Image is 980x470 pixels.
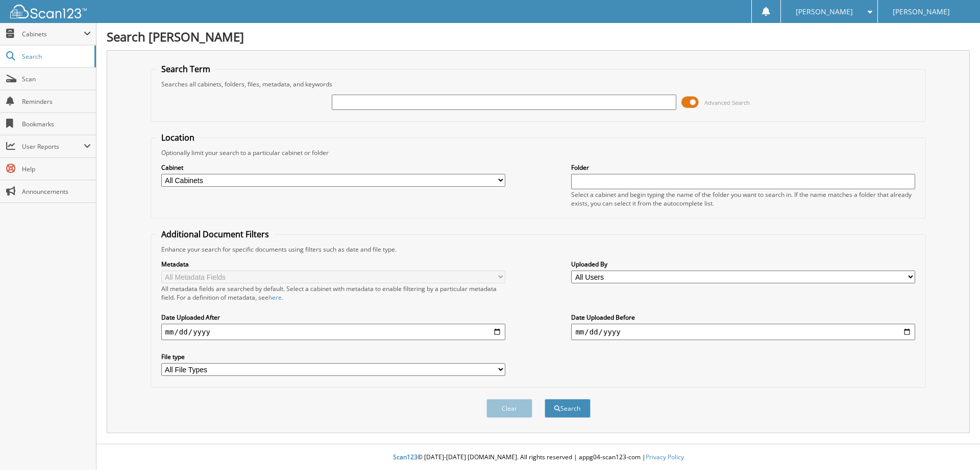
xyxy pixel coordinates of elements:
span: Scan123 [393,453,418,461]
a: Privacy Policy [646,453,684,461]
span: Announcements [22,187,91,196]
span: [PERSON_NAME] [796,9,853,15]
img: scan123-logo-white.svg [10,5,87,18]
input: start [161,324,505,340]
button: Clear [486,399,532,418]
label: File type [161,352,505,361]
label: Date Uploaded Before [571,313,915,322]
legend: Location [156,132,200,143]
legend: Additional Document Filters [156,229,274,240]
label: Folder [571,163,915,172]
div: All metadata fields are searched by default. Select a cabinet with metadata to enable filtering b... [161,284,505,302]
label: Metadata [161,260,505,268]
label: Uploaded By [571,260,915,268]
span: Cabinets [22,30,84,38]
span: Reminders [22,97,91,106]
span: [PERSON_NAME] [893,9,950,15]
div: Enhance your search for specific documents using filters such as date and file type. [156,245,921,254]
input: end [571,324,915,340]
div: Select a cabinet and begin typing the name of the folder you want to search in. If the name match... [571,190,915,208]
button: Search [545,399,591,418]
span: Bookmarks [22,120,91,128]
span: Scan [22,75,91,83]
label: Date Uploaded After [161,313,505,322]
span: Help [22,165,91,173]
div: Searches all cabinets, folders, files, metadata, and keywords [156,80,921,88]
span: User Reports [22,142,84,151]
legend: Search Term [156,63,215,75]
div: © [DATE]-[DATE] [DOMAIN_NAME]. All rights reserved | appg04-scan123-com | [96,445,980,470]
iframe: Chat Widget [929,421,980,470]
label: Cabinet [161,163,505,172]
span: Advanced Search [704,99,750,106]
div: Optionally limit your search to a particular cabinet or folder [156,148,921,157]
h1: Search [PERSON_NAME] [107,28,970,45]
span: Search [22,52,89,61]
a: here [268,293,282,302]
